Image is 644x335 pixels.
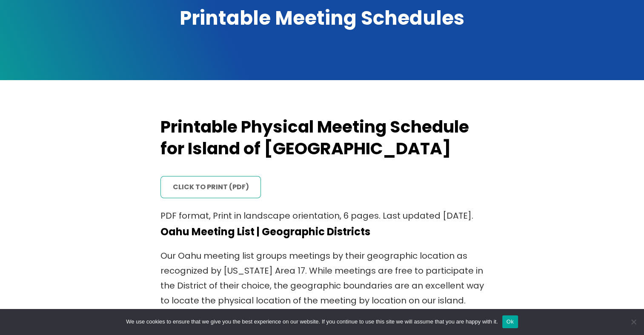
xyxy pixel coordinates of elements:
span: No [629,318,638,326]
h1: Printable Meeting Schedules [24,5,620,32]
button: Ok [502,315,518,328]
p: PDF format, Print in landscape orientation, 6 pages. Last updated [DATE]. [160,208,484,223]
span: We use cookies to ensure that we give you the best experience on our website. If you continue to ... [126,318,498,326]
h2: Printable Physical Meeting Schedule for Island of [GEOGRAPHIC_DATA] [160,116,484,160]
h4: Oahu Meeting List | Geographic Districts [160,225,484,238]
a: click to print (PDF) [160,176,261,199]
